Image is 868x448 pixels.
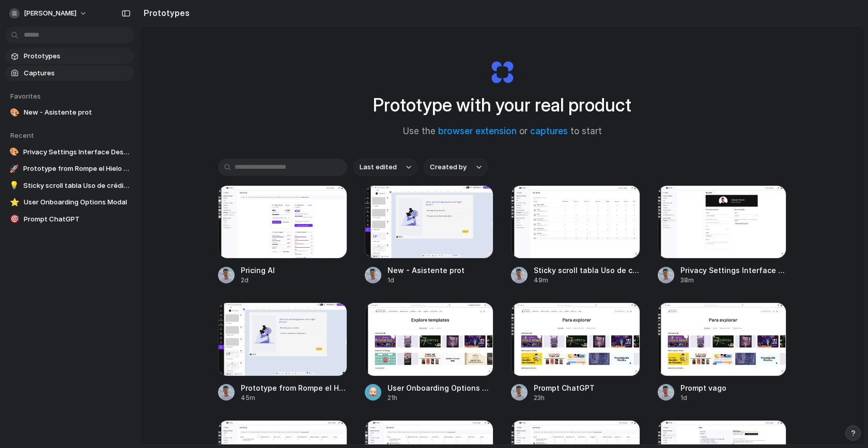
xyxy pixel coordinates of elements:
a: Privacy Settings Interface DesignPrivacy Settings Interface Design38m [658,185,787,285]
div: 21h [388,393,494,403]
a: Prompt vagoPrompt vago1d [658,302,787,402]
a: Prototype from Rompe el Hielo Startup EditorPrototype from Rompe el Hielo Startup Editor45m [218,302,347,402]
span: Prototypes [24,51,130,61]
div: 🎨 [9,107,20,118]
div: 🎨 [9,147,19,157]
a: 🎨New - Asistente prot [5,105,134,120]
a: captures [530,126,568,136]
span: New - Asistente prot [24,107,130,118]
span: Prototype from Rompe el Hielo Startup Editor [241,382,347,393]
span: Favorites [10,92,41,100]
span: Prompt ChatGPT [534,382,640,393]
div: 2d [241,276,347,285]
span: New - Asistente prot [388,265,494,276]
a: Prototypes [5,49,134,64]
a: ⭐User Onboarding Options Modal [5,195,134,210]
span: Sticky scroll tabla Uso de créditos de IA [534,265,640,276]
span: Created by [430,162,467,172]
a: Sticky scroll tabla Uso de créditos de IASticky scroll tabla Uso de créditos de IA49m [511,185,640,285]
h1: Prototype with your real product [373,91,631,119]
div: 38m [680,276,787,285]
a: 🎯Prompt ChatGPT [5,212,134,227]
span: Prompt ChatGPT [24,214,130,225]
span: Captures [24,68,130,78]
a: 💡Sticky scroll tabla Uso de créditos de IA [5,178,134,194]
a: 🚀Prototype from Rompe el Hielo Startup Editor [5,161,134,177]
span: Pricing AI [241,265,347,276]
div: ⭐ [9,197,20,207]
span: Prompt vago [680,382,787,393]
span: Recent [10,131,34,139]
div: 1d [680,393,787,403]
button: Created by [424,158,488,176]
h2: Prototypes [139,7,190,19]
span: User Onboarding Options Modal [388,382,494,393]
button: Last edited [353,158,417,176]
a: User Onboarding Options ModalUser Onboarding Options Modal21h [365,302,494,402]
div: 🚀 [9,164,19,174]
span: Use the or to start [403,125,602,138]
div: 49m [534,276,640,285]
span: Privacy Settings Interface Design [23,147,130,157]
span: Privacy Settings Interface Design [680,265,787,276]
span: Sticky scroll tabla Uso de créditos de IA [23,181,130,191]
a: Prompt ChatGPTPrompt ChatGPT23h [511,302,640,402]
a: New - Asistente protNew - Asistente prot1d [365,185,494,285]
span: Prototype from Rompe el Hielo Startup Editor [23,164,130,174]
button: [PERSON_NAME] [5,5,92,22]
span: User Onboarding Options Modal [24,197,130,207]
a: browser extension [438,126,517,136]
a: 🎨Privacy Settings Interface Design [5,145,134,160]
div: 1d [388,276,494,285]
div: 23h [534,393,640,403]
div: 45m [241,393,347,403]
span: [PERSON_NAME] [24,8,76,19]
a: Captures [5,66,134,81]
div: 💡 [9,181,19,191]
a: Pricing AIPricing AI2d [218,185,347,285]
span: Last edited [360,162,397,172]
div: 🎯 [9,214,20,225]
